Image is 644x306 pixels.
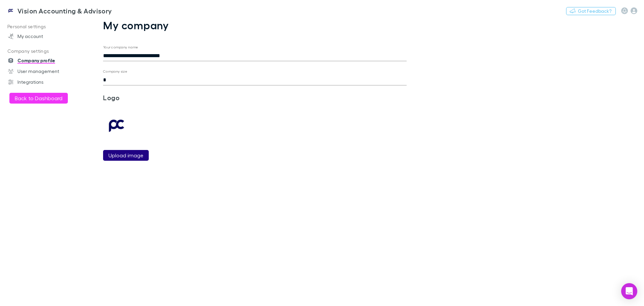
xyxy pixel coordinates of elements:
[108,151,143,159] label: Upload image
[1,66,91,77] a: User management
[1,55,91,66] a: Company profile
[103,69,128,74] label: Company size
[621,283,637,299] div: Open Intercom Messenger
[103,150,149,161] button: Upload image
[103,93,204,102] h3: Logo
[103,19,407,32] h1: My company
[3,3,116,19] a: Vision Accounting & Advisory
[566,7,616,15] button: Got Feedback?
[7,7,15,15] img: Vision Accounting & Advisory's Logo
[103,112,130,139] img: Preview
[1,47,91,55] p: Company settings
[1,77,91,87] a: Integrations
[1,23,91,31] p: Personal settings
[17,7,112,15] h3: Vision Accounting & Advisory
[9,93,68,104] button: Back to Dashboard
[1,31,91,42] a: My account
[103,45,138,50] label: Your company name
